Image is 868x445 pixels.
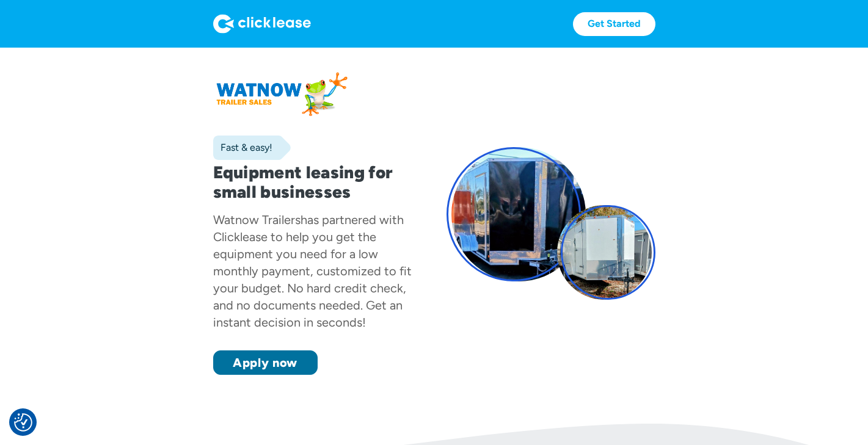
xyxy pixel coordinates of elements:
[14,413,32,432] img: Revisit consent button
[213,212,301,227] div: Watnow Trailers
[213,14,311,34] img: Logo
[213,142,272,154] div: Fast & easy!
[213,350,318,375] a: Apply now
[14,413,32,432] button: Consent Preferences
[573,12,655,36] a: Get Started
[213,162,422,201] h1: Equipment leasing for small businesses
[213,212,412,330] div: has partnered with Clicklease to help you get the equipment you need for a low monthly payment, c...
